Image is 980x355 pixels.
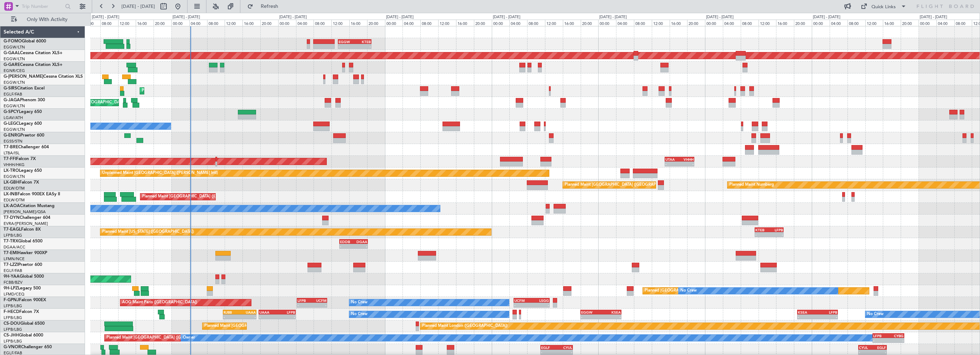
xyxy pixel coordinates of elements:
[355,44,371,48] div: -
[4,110,19,114] span: G-SPCY
[4,345,52,349] a: G-VNORChallenger 650
[367,20,385,26] div: 20:00
[4,292,24,297] a: LFMD/CEQ
[830,20,847,26] div: 04:00
[354,240,367,244] div: DGAA
[4,39,22,43] span: G-FOMO
[4,56,25,62] a: EGGW/LTN
[296,20,314,26] div: 04:00
[687,20,705,26] div: 20:00
[4,122,19,126] span: G-LEGC
[4,256,25,262] a: LFMN/NCE
[859,350,872,354] div: -
[492,20,510,26] div: 00:00
[4,63,20,67] span: G-GARE
[4,345,21,349] span: G-VNOR
[4,239,42,243] a: T7-TRXGlobal 6500
[4,204,55,208] a: LX-AOACitation Mustang
[4,274,44,279] a: 9H-YAAGlobal 5000
[509,20,527,26] div: 04:00
[4,233,22,238] a: LFPB/LBG
[4,286,18,290] span: 9H-LPZ
[255,4,285,9] span: Refresh
[4,239,18,243] span: T7-TRX
[121,3,155,10] span: [DATE] - [DATE]
[244,1,287,12] button: Refresh
[4,133,20,138] span: G-ENRG
[4,321,45,326] a: CS-DOUGlobal 6500
[581,315,601,319] div: -
[142,191,255,202] div: Planned Maint [GEOGRAPHIC_DATA] ([GEOGRAPHIC_DATA])
[4,150,20,156] a: LTBA/ISL
[297,303,312,307] div: -
[312,298,327,303] div: UCFM
[4,157,16,161] span: T7-FFI
[4,298,46,302] a: F-GPNJFalcon 900EX
[867,309,884,320] div: No Crew
[936,20,954,26] div: 04:00
[873,338,888,343] div: -
[723,20,741,26] div: 04:00
[847,20,865,26] div: 08:00
[563,20,581,26] div: 16:00
[4,327,22,332] a: LFPB/LBG
[4,74,43,79] span: G-[PERSON_NAME]
[242,20,260,26] div: 16:00
[355,40,371,44] div: KTEB
[4,162,25,168] a: VHHH/HKG
[118,20,136,26] div: 12:00
[4,321,20,326] span: CS-DOU
[386,14,414,20] div: [DATE] - [DATE]
[565,180,677,190] div: Planned Maint [GEOGRAPHIC_DATA] ([GEOGRAPHIC_DATA])
[4,192,17,196] span: LX-INB
[279,14,307,20] div: [DATE] - [DATE]
[545,20,563,26] div: 12:00
[4,280,22,285] a: FCBB/BZV
[755,228,769,232] div: KTEB
[438,20,456,26] div: 12:00
[172,14,200,20] div: [DATE] - [DATE]
[556,350,572,354] div: -
[224,310,240,314] div: RJBB
[4,298,19,302] span: F-GPNJ
[142,86,254,96] div: Planned Maint [GEOGRAPHIC_DATA] ([GEOGRAPHIC_DATA])
[225,20,242,26] div: 12:00
[4,251,17,255] span: T7-EMI
[4,245,25,250] a: DGAA/ACC
[4,157,36,161] a: T7-FFIFalcon 7X
[581,20,599,26] div: 20:00
[22,1,63,12] input: Trip Number
[871,4,896,11] div: Quick Links
[954,20,972,26] div: 08:00
[4,92,22,97] a: EGLF/FAB
[4,169,42,173] a: LX-TROLegacy 650
[919,20,936,26] div: 00:00
[4,192,60,196] a: LX-INBFalcon 900EX EASy II
[19,17,75,22] span: Only With Activity
[351,309,367,320] div: No Crew
[531,298,549,303] div: LSGG
[4,315,22,320] a: LFPB/LBG
[4,115,23,120] a: LGAV/ATH
[4,98,20,102] span: G-JAGA
[680,285,697,296] div: No Crew
[82,20,100,26] div: 04:00
[189,20,207,26] div: 04:00
[817,310,837,314] div: LFPB
[665,157,679,161] div: UTAA
[601,310,621,314] div: KSEA
[420,20,438,26] div: 08:00
[474,20,492,26] div: 20:00
[4,227,41,232] a: T7-EAGLFalcon 8X
[4,139,22,144] a: EGSS/STN
[857,1,910,12] button: Quick Links
[705,20,723,26] div: 00:00
[873,334,888,338] div: LFPB
[240,310,256,314] div: UAAA
[4,197,25,203] a: EDLW/DTM
[4,310,39,314] a: F-HECDFalcon 7X
[531,303,549,307] div: -
[278,20,296,26] div: 00:00
[4,103,25,109] a: EGGW/LTN
[331,20,349,26] div: 12:00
